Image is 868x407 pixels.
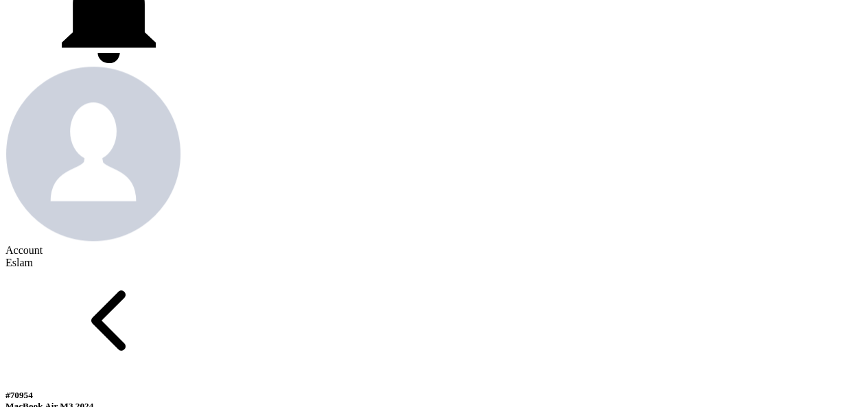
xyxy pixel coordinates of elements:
[5,244,863,257] div: Account
[5,257,863,269] div: Eslam
[5,390,863,401] div: #70954
[5,66,181,242] img: profile_test.png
